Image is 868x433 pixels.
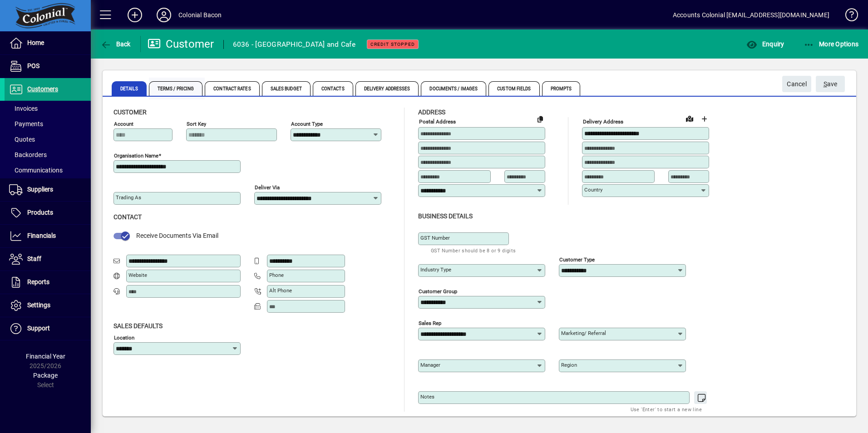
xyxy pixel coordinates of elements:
span: Package [33,372,58,379]
a: Suppliers [5,178,91,201]
button: Choose address [697,112,711,126]
a: Quotes [5,132,91,147]
span: Backorders [9,151,47,158]
mat-label: Deliver via [255,184,280,191]
span: Quotes [9,136,35,143]
span: Payments [9,120,43,128]
a: POS [5,55,91,78]
span: Credit Stopped [370,41,415,47]
span: Customer [113,108,147,116]
span: ave [824,77,838,92]
a: Products [5,202,91,224]
span: Support [27,325,50,332]
a: Support [5,317,91,340]
mat-label: Location [114,334,134,340]
mat-label: Customer type [559,256,595,262]
span: Products [27,209,53,216]
button: Add [120,7,149,23]
a: Home [5,32,91,54]
mat-hint: Use 'Enter' to start a new line [631,404,702,414]
span: Enquiry [746,40,784,48]
mat-label: Trading as [116,194,141,201]
a: Invoices [5,101,91,116]
app-page-header-button: Back [91,36,141,52]
a: Communications [5,162,91,178]
span: Home [27,39,44,46]
mat-label: Industry type [420,266,451,273]
span: Sales Budget [262,81,311,96]
mat-label: Sort key [187,121,206,127]
span: S [824,80,827,88]
span: Communications [9,167,63,174]
a: Backorders [5,147,91,162]
span: Customers [27,85,58,93]
a: Settings [5,294,91,317]
span: POS [27,62,39,69]
button: Cancel [782,76,811,92]
mat-label: Customer group [419,288,457,294]
button: Back [98,36,133,52]
div: 6036 - [GEOGRAPHIC_DATA] and Cafe [233,37,355,52]
span: Reports [27,278,49,285]
span: Sales defaults [113,322,163,330]
span: Prompts [542,81,581,96]
button: Save [816,76,845,92]
span: Invoices [9,105,38,112]
span: Delivery Addresses [355,81,419,96]
span: Settings [27,301,50,309]
span: Terms / Pricing [149,81,203,96]
span: Back [100,40,131,48]
div: Customer [148,37,214,51]
span: Business details [418,212,473,220]
span: Documents / Images [421,81,486,96]
span: Financial Year [26,353,65,360]
mat-label: Organisation name [114,153,158,159]
mat-label: Alt Phone [269,287,292,294]
a: View on map [682,111,697,126]
a: Staff [5,248,91,271]
button: Copy to Delivery address [533,112,547,126]
mat-hint: GST Number should be 8 or 9 digits [431,245,516,256]
mat-label: Region [561,362,577,368]
span: Staff [27,255,41,262]
mat-label: Notes [420,394,434,400]
mat-label: Country [584,187,602,193]
span: More Options [804,40,859,48]
span: Financials [27,232,56,239]
span: Address [418,108,445,116]
span: Cancel [787,77,807,92]
button: Profile [149,7,178,23]
span: Receive Documents Via Email [136,232,218,239]
span: Contract Rates [205,81,259,96]
button: Enquiry [744,36,786,52]
span: Contacts [313,81,353,96]
mat-label: Account [114,121,133,127]
span: Suppliers [27,186,53,193]
span: Contact [113,213,142,221]
a: Payments [5,116,91,132]
mat-label: Manager [420,362,440,368]
mat-label: Sales rep [419,320,441,326]
mat-label: Account Type [291,121,323,127]
div: Accounts Colonial [EMAIL_ADDRESS][DOMAIN_NAME] [673,8,829,22]
a: Knowledge Base [838,2,857,31]
div: Colonial Bacon [178,8,222,22]
span: Custom Fields [488,81,539,96]
mat-label: Website [128,272,147,278]
a: Reports [5,271,91,294]
a: Financials [5,225,91,247]
mat-label: GST Number [420,235,450,241]
mat-label: Marketing/ Referral [561,330,606,336]
button: More Options [801,36,861,52]
span: Details [112,81,147,96]
mat-label: Phone [269,272,284,278]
